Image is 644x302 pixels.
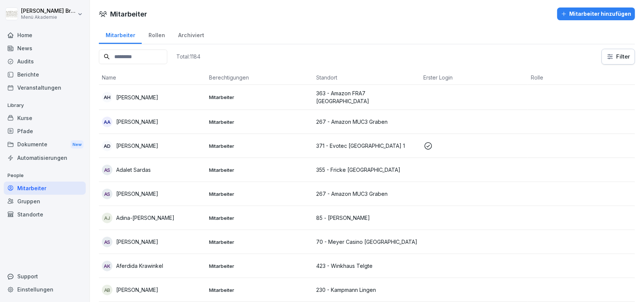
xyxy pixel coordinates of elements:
p: Mitarbeiter [209,239,310,245]
p: 363 - Amazon FRA7 [GEOGRAPHIC_DATA] [316,89,417,105]
div: AS [102,237,112,247]
a: Home [4,29,86,42]
th: Erster Login [421,71,528,85]
p: [PERSON_NAME] [116,190,158,198]
p: 267 - Amazon MUC3 Graben [316,118,417,126]
th: Berechtigungen [206,71,313,85]
div: Dokumente [4,138,86,152]
p: Mitarbeiter [209,263,310,269]
div: AS [102,189,112,199]
p: [PERSON_NAME] [116,118,158,126]
p: Library [4,99,86,111]
button: Filter [602,49,635,64]
div: AK [102,261,112,271]
div: New [71,140,83,149]
div: AH [102,92,112,102]
p: Mitarbeiter [209,143,310,149]
div: Mitarbeiter hinzufügen [561,10,631,18]
div: AJ [102,213,112,223]
a: Standorte [4,208,86,221]
p: Total: 1184 [176,53,200,60]
p: 423 - Winkhaus Telgte [316,262,417,270]
p: [PERSON_NAME] [116,238,158,246]
p: Mitarbeiter [209,191,310,197]
p: Adalet Sardas [116,166,151,174]
a: Automatisierungen [4,151,86,164]
p: Adina-[PERSON_NAME] [116,214,174,222]
a: Rollen [142,25,171,44]
th: Standort [313,71,420,85]
a: Berichte [4,68,86,81]
p: 230 - Kampmann Lingen [316,286,417,294]
div: Support [4,270,86,283]
div: AS [102,165,112,175]
p: 355 - Fricke [GEOGRAPHIC_DATA] [316,166,417,174]
th: Rolle [528,71,635,85]
div: AA [102,117,112,127]
p: Aferdida Krawinkel [116,262,163,270]
div: AD [102,141,112,151]
p: 371 - Evotec [GEOGRAPHIC_DATA] 1 [316,142,417,150]
p: 267 - Amazon MUC3 Graben [316,190,417,198]
div: AB [102,285,112,295]
th: Name [99,71,206,85]
a: Archiviert [171,25,211,44]
p: Mitarbeiter [209,119,310,125]
button: Mitarbeiter hinzufügen [557,8,635,20]
p: Mitarbeiter [209,94,310,101]
p: People [4,170,86,182]
p: 70 - Meyer Casino [GEOGRAPHIC_DATA] [316,238,417,246]
div: Filter [606,53,630,60]
a: Pfade [4,125,86,138]
p: [PERSON_NAME] [116,93,158,101]
a: Einstellungen [4,283,86,296]
a: Veranstaltungen [4,81,86,94]
a: Kurse [4,111,86,125]
p: [PERSON_NAME] [116,286,158,294]
h1: Mitarbeiter [110,9,147,19]
a: Gruppen [4,195,86,208]
p: Mitarbeiter [209,167,310,173]
p: [PERSON_NAME] Bruns [21,8,76,14]
p: Mitarbeiter [209,287,310,293]
a: DokumenteNew [4,138,86,152]
a: Mitarbeiter [99,25,142,44]
p: Menü Akademie [21,15,76,20]
p: 85 - [PERSON_NAME] [316,214,417,222]
a: News [4,42,86,55]
a: Mitarbeiter [4,182,86,195]
p: [PERSON_NAME] [116,142,158,150]
p: Mitarbeiter [209,215,310,221]
a: Audits [4,55,86,68]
